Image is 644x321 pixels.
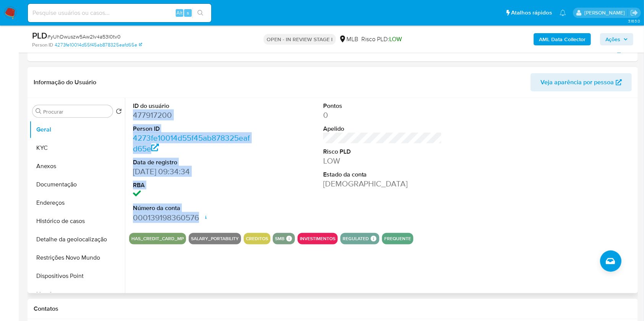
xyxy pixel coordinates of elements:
[323,148,442,156] dt: Risco PLD
[133,204,252,212] dt: Número da conta
[36,108,42,114] button: Procurar
[323,170,442,179] dt: Estado da conta
[29,175,125,194] button: Documentação
[389,35,402,43] span: LOW
[323,125,442,133] dt: Apelido
[29,285,125,303] button: Lista Interna
[176,9,183,16] span: Alt
[133,132,250,154] a: 4273fe10014d55f45ab878325eafd65e
[630,9,638,17] a: Sair
[628,18,640,24] span: 3.163.0
[584,9,628,16] p: lucas.barboza@mercadolivre.com
[323,110,442,120] dd: 0
[34,79,96,86] h1: Informação do Usuário
[534,33,591,45] button: AML Data Collector
[133,102,252,110] dt: ID do usuário
[28,8,211,18] input: Pesquise usuários ou casos...
[47,33,121,40] span: # yUhDwuszw5Aw2Iv4a53I0tv0
[133,110,252,120] dd: 477917200
[55,42,142,48] a: 4273fe10014d55f45ab878325eafd65e
[361,35,402,43] span: Risco PLD:
[323,156,442,166] dd: LOW
[539,33,586,45] b: AML Data Collector
[193,8,208,18] button: search-icon
[29,139,125,157] button: KYC
[29,230,125,249] button: Detalhe da geolocalização
[43,108,110,115] input: Procurar
[339,35,358,43] div: MLB
[540,73,614,91] span: Veja aparência por pessoa
[133,212,252,223] dd: 000139198360576
[323,178,442,189] dd: [DEMOGRAPHIC_DATA]
[29,267,125,285] button: Dispositivos Point
[605,33,620,45] span: Ações
[531,73,632,91] button: Veja aparência por pessoa
[511,9,552,17] span: Atalhos rápidos
[29,212,125,230] button: Histórico de casos
[29,249,125,267] button: Restrições Novo Mundo
[34,305,632,313] h1: Contatos
[600,33,633,45] button: Ações
[32,42,53,48] b: Person ID
[133,166,252,177] dd: [DATE] 09:34:34
[29,157,125,175] button: Anexos
[32,29,47,42] b: PLD
[133,158,252,167] dt: Data de registro
[264,34,336,45] p: OPEN - IN REVIEW STAGE I
[323,102,442,110] dt: Pontos
[133,125,252,133] dt: Person ID
[133,181,252,189] dt: RBA
[29,120,125,139] button: Geral
[187,9,189,16] span: s
[116,108,122,117] button: Retornar ao pedido padrão
[560,10,566,16] a: Notificações
[29,194,125,212] button: Endereços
